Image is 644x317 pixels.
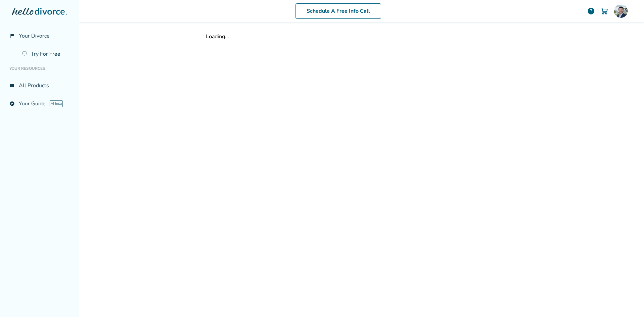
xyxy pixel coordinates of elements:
span: view_list [9,83,15,88]
span: Your Divorce [19,32,50,40]
li: Your Resources [5,62,73,75]
a: exploreYour GuideAI beta [5,96,73,111]
img: Cart [600,7,608,15]
img: Ryan Thomason [614,4,628,18]
span: flag_2 [9,33,15,39]
a: flag_2Your Divorce [5,28,73,44]
a: Schedule A Free Info Call [296,3,381,19]
a: view_listAll Products [5,78,73,93]
a: help [587,7,595,15]
a: Try For Free [18,46,73,62]
div: Loading... [206,33,517,40]
span: AI beta [50,100,63,107]
span: explore [9,101,15,106]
